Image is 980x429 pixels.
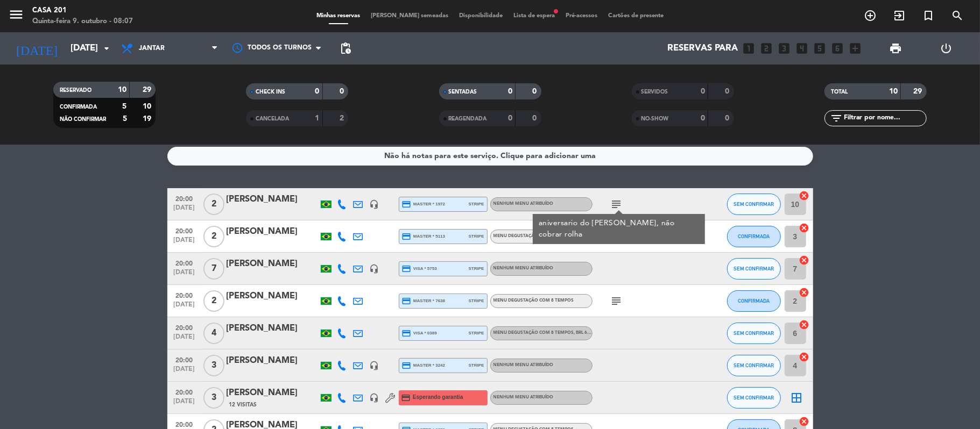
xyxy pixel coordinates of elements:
strong: 0 [701,115,705,122]
span: Menu degustação com 8 tempos [493,331,593,335]
span: 2 [203,226,224,247]
div: Não há notas para este serviço. Clique para adicionar uma [384,150,596,162]
i: looks_5 [813,41,827,55]
i: headset_mic [370,264,379,274]
span: [DATE] [171,204,198,217]
i: border_all [791,391,803,404]
div: Quinta-feira 9. outubro - 08:07 [32,16,133,27]
i: credit_card [402,199,412,209]
button: SEM CONFIRMAR [727,323,781,344]
strong: 0 [725,115,731,122]
i: menu [8,6,24,23]
span: stripe [469,297,484,304]
strong: 0 [315,88,320,95]
span: stripe [469,362,484,369]
span: SERVIDOS [641,89,668,95]
span: SEM CONFIRMAR [734,362,774,368]
span: CONFIRMADA [738,233,770,239]
i: looks_6 [831,41,845,55]
strong: 0 [532,88,539,95]
i: credit_card [401,393,411,403]
strong: 10 [143,103,153,110]
strong: 0 [340,88,346,95]
span: 2 [203,194,224,215]
strong: 19 [143,115,153,123]
span: [DATE] [171,366,198,378]
div: [PERSON_NAME] [227,225,318,239]
span: Jantar [139,45,165,52]
span: Pré-acessos [560,13,603,19]
i: looks_one [742,41,756,55]
span: stripe [469,330,484,337]
button: SEM CONFIRMAR [727,194,781,215]
div: aniversario do [PERSON_NAME], não cobrar rolha [538,218,699,240]
span: Nenhum menu atribuído [493,395,554,399]
span: NO-SHOW [641,116,669,121]
i: headset_mic [370,361,379,370]
i: credit_card [402,328,412,338]
i: looks_4 [795,41,809,55]
span: stripe [469,201,484,208]
div: [PERSON_NAME] [227,289,318,303]
i: add_box [849,41,863,55]
i: looks_3 [778,41,792,55]
span: 3 [203,387,224,409]
div: [PERSON_NAME] [227,386,318,400]
div: [PERSON_NAME] [227,192,318,206]
i: arrow_drop_down [100,42,113,55]
span: [DATE] [171,269,198,281]
i: credit_card [402,264,412,274]
span: master * 1972 [402,199,446,209]
button: SEM CONFIRMAR [727,387,781,409]
span: SEM CONFIRMAR [734,395,774,401]
span: 12 Visitas [229,401,257,409]
i: add_circle_outline [864,9,877,22]
span: CHECK INS [256,89,285,95]
i: filter_list [830,112,843,125]
i: [DATE] [8,37,65,60]
strong: 29 [143,86,153,94]
span: CANCELADA [256,116,289,121]
button: menu [8,6,24,26]
i: headset_mic [370,199,379,209]
span: CONFIRMADA [60,104,97,110]
i: exit_to_app [893,9,906,22]
span: [DATE] [171,398,198,410]
strong: 29 [913,88,924,95]
span: 3 [203,355,224,376]
div: LOG OUT [921,32,972,65]
i: credit_card [402,232,412,241]
span: Reservas para [668,44,738,54]
span: , BRL 660 [574,331,593,335]
span: [DATE] [171,333,198,346]
i: subject [610,198,623,211]
strong: 0 [508,88,512,95]
span: SENTADAS [449,89,477,95]
strong: 5 [122,103,126,110]
strong: 0 [508,115,512,122]
span: 20:00 [171,224,198,237]
span: Menu degustação com 8 tempos [493,234,574,238]
span: REAGENDADA [449,116,487,121]
span: visa * 5753 [402,264,437,274]
strong: 0 [725,88,731,95]
span: Nenhum menu atribuído [493,202,554,206]
span: Lista de espera [508,13,560,19]
i: credit_card [402,361,412,370]
span: [DATE] [171,301,198,313]
strong: 10 [889,88,898,95]
i: search [951,9,964,22]
i: cancel [799,287,810,298]
span: 20:00 [171,289,198,301]
span: Disponibilidade [454,13,508,19]
i: looks_two [760,41,774,55]
strong: 10 [118,86,126,94]
button: SEM CONFIRMAR [727,258,781,280]
i: power_settings_new [940,42,953,55]
span: fiber_manual_record [553,8,559,15]
span: [DATE] [171,237,198,249]
span: visa * 0389 [402,328,437,338]
span: Menu degustação com 8 tempos [493,298,574,303]
button: CONFIRMADA [727,226,781,247]
span: SEM CONFIRMAR [734,201,774,207]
